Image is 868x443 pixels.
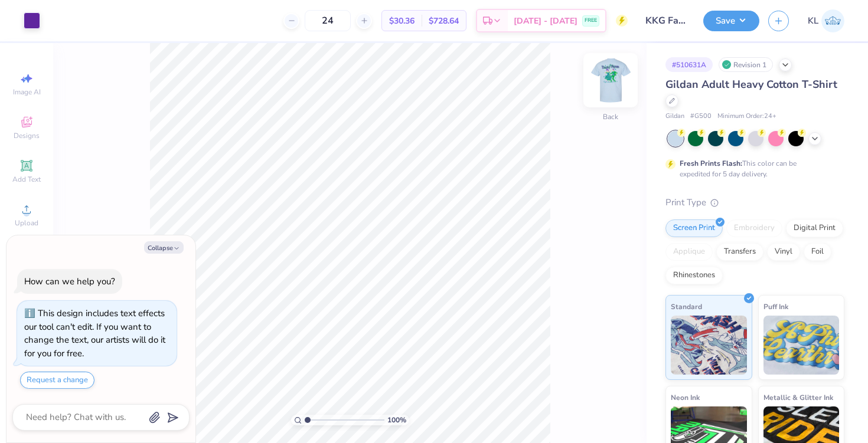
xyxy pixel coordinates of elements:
[671,391,700,403] span: Neon Ink
[585,17,597,25] span: FREE
[12,175,41,184] span: Add Text
[389,15,415,27] span: $30.36
[767,243,800,261] div: Vinyl
[804,243,831,261] div: Foil
[665,219,723,237] div: Screen Print
[429,15,459,27] span: $728.64
[24,307,165,359] div: This design includes text effects our tool can't edit. If you want to change the text, our artist...
[680,159,742,168] strong: Fresh Prints Flash:
[13,87,41,97] span: Image AI
[15,218,38,228] span: Upload
[671,316,747,375] img: Standard
[387,415,406,425] span: 100 %
[680,158,825,179] div: This color can be expedited for 5 day delivery.
[665,57,713,72] div: # 510631A
[637,9,694,32] input: Untitled Design
[14,131,40,140] span: Designs
[690,111,712,122] span: # G500
[717,111,776,122] span: Minimum Order: 24 +
[665,111,684,122] span: Gildan
[726,219,782,237] div: Embroidery
[144,241,184,254] button: Collapse
[671,300,702,313] span: Standard
[719,57,773,72] div: Revision 1
[808,14,818,28] span: KL
[763,300,788,313] span: Puff Ink
[20,372,94,389] button: Request a change
[703,11,759,31] button: Save
[665,243,713,261] div: Applique
[763,316,840,375] img: Puff Ink
[763,391,833,403] span: Metallic & Glitter Ink
[514,15,577,27] span: [DATE] - [DATE]
[665,267,723,284] div: Rhinestones
[603,111,618,122] div: Back
[808,9,844,32] a: KL
[821,9,844,32] img: Katelyn Lizano
[786,219,843,237] div: Digital Print
[665,77,837,91] span: Gildan Adult Heavy Cotton T-Shirt
[24,275,115,287] div: How can we help you?
[665,196,844,209] div: Print Type
[305,10,351,31] input: – –
[716,243,763,261] div: Transfers
[587,57,634,104] img: Back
